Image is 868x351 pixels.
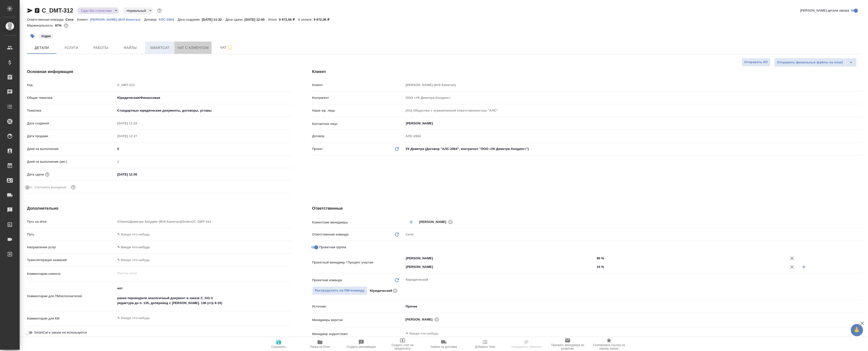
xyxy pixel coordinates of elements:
[116,120,159,127] input: Пустое поле
[404,145,863,153] div: УК Деметра (Договор "АЛС-2064", контрагент "ООО «УК Деметра-Холдинг»")
[27,245,116,250] p: Направление услуг
[404,230,863,239] div: Сити
[423,337,464,351] button: Заявка на доставку
[382,337,423,351] button: Создать счет на предоплату
[178,18,202,21] p: Дата создания:
[59,45,83,51] span: Услуги
[404,81,863,88] input: Пустое поле
[312,220,404,225] p: Клиентские менеджеры
[319,245,346,250] span: Проектная группа
[404,132,863,140] input: Пустое поле
[312,278,342,283] p: Проектная команда
[89,45,113,51] span: Работы
[245,18,268,21] p: [DATE] 12:00
[312,146,323,151] p: Проект
[404,107,863,114] input: Пустое поле
[312,286,367,295] button: Распределить на ПМ-команду
[27,31,38,42] button: Добавить тэг
[341,337,382,351] button: Создать рекламацию
[116,94,292,102] div: Юридическая/Финансовая
[38,34,54,38] span: сдан
[27,172,44,177] p: Дата сдачи
[798,261,810,273] button: Добавить
[30,45,54,51] span: Детали
[853,325,861,335] span: 🙏
[159,18,177,21] p: АЛС-2064
[27,121,116,126] p: Дата создания
[405,331,845,336] input: ✎ Введи что-нибудь
[268,18,279,21] p: Итого:
[215,44,238,51] span: Чат
[312,286,367,295] span: В заказе уже есть ответственный ПМ или ПМ группа
[226,18,245,21] p: Дата сдачи:
[116,171,159,178] input: ✎ Введи что-нибудь
[90,18,144,21] p: [PERSON_NAME] (Втб Капитал)
[27,18,66,21] p: Ответственная команда:
[144,18,159,21] p: Договор:
[310,345,330,349] span: Папка на Drive
[27,219,116,224] p: Путь на drive
[860,123,861,124] button: Open
[118,45,142,51] span: Файлы
[591,343,627,350] span: Скопировать ссылку на оценку заказа
[148,45,172,51] span: Smartcat
[34,330,87,335] span: SmartCat в заказе не используется
[70,184,76,190] button: Выбери, если сб и вс нужно считать рабочими днями для выполнения заказа.
[315,288,365,293] span: Распределить на ПМ-команду
[312,134,404,139] p: Договор
[27,146,116,151] p: Дней на выполнение
[63,22,69,29] button: 1084.00 RUB;
[271,345,286,349] span: Сохранить
[27,294,116,299] p: Комментарии для ПМ/исполнителей
[312,83,404,88] p: Клиент
[347,345,376,349] span: Создать рекламацию
[588,337,630,351] button: Скопировать ссылку на оценку заказа
[116,231,292,238] input: ✎ Введи что-нибудь
[419,219,449,224] span: [PERSON_NAME]
[774,58,846,67] button: Отправить финальные файлы на email
[34,8,40,14] button: Скопировать ссылку
[44,171,50,178] button: Если добавить услуги и заполнить их объемом, то дата рассчитается автоматически
[116,106,292,115] div: Стандартные юридические документы, договоры, уставы
[312,318,404,322] p: Менеджеры верстки
[27,205,292,211] h4: Дополнительно
[851,324,863,336] button: 🙏
[27,232,116,237] p: Путь
[405,216,417,228] button: Добавить менеджера
[547,337,588,351] button: Призвать менеджера по развитию
[405,317,435,322] span: [PERSON_NAME]
[312,332,404,336] p: Менеджер support team
[125,9,147,13] button: Нормальный
[77,18,90,21] p: Клиент:
[742,58,770,67] button: Отправить КП
[777,60,843,65] span: Отправить финальные файлы на email
[404,302,863,311] div: Прочее
[27,8,33,14] button: Скопировать ссылку для ЯМессенджера
[116,284,292,307] textarea: нот ранее переводили аналогичный документ в заказе C_GG-3 редактура до п. 135, доперевод с [PERSO...
[298,18,314,21] p: К оплате:
[312,69,863,75] h4: Клиент
[860,221,861,222] button: Open
[592,266,593,267] button: Open
[80,9,113,13] button: Сдан без статистики
[312,232,348,237] p: Ответственная команда
[744,59,768,65] span: Отправить КП
[279,18,298,21] p: 9 672,06 ₽
[66,18,77,21] p: Сити
[116,218,292,225] input: Пустое поле
[405,316,441,322] div: [PERSON_NAME]
[312,121,404,126] p: Контактное лицо
[511,345,541,349] span: Определить тематику
[419,219,454,225] div: [PERSON_NAME]
[595,255,786,262] input: ✎ Введи что-нибудь
[312,108,404,113] p: Наше юр. лицо
[116,132,159,140] input: Пустое поле
[464,337,506,351] button: Добавить Todo
[370,288,392,293] p: Юридический
[774,58,857,67] div: split button
[227,45,233,51] svg: Подписаться
[123,7,153,14] div: Сдан без статистики
[312,260,404,265] p: Проектный менеджер / Процент участия
[34,185,66,190] span: Учитывать выходные
[312,95,404,100] p: Контрагент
